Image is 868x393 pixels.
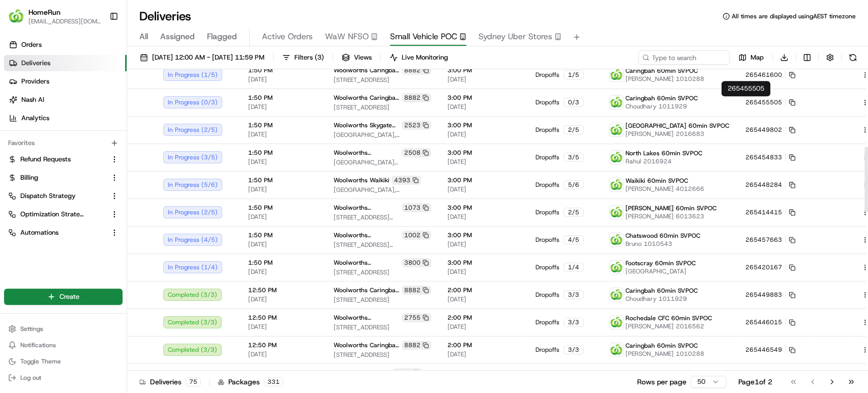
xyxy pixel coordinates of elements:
input: Clear [26,66,168,76]
a: Analytics [4,110,127,126]
img: ww.png [610,123,623,136]
span: [DATE] [447,103,519,111]
button: Notifications [4,338,123,352]
span: Providers [21,77,49,86]
span: Footscray 60min SVPOC [625,259,696,267]
button: Map [734,50,768,65]
div: 2523 [402,121,431,130]
button: Optimization Strategy [4,206,123,222]
span: 3:00 PM [447,66,519,74]
button: Settings [4,322,123,336]
span: Waikiki 60min SVPOC [625,177,688,185]
h1: Deliveries [139,8,191,24]
div: 2 / 5 [563,208,584,217]
span: Settings [20,325,43,333]
span: [DATE] [447,158,519,166]
span: [DATE] [447,75,519,83]
span: 2:00 PM [447,341,519,349]
input: Type to search [638,50,730,65]
span: 3:00 PM [447,259,519,267]
span: 3:00 PM [447,176,519,184]
button: 265449883 [745,291,795,299]
span: Dropoffs [535,291,559,299]
img: Nash [10,10,31,31]
span: [DATE] [447,185,519,193]
div: 75 [186,377,201,386]
span: Woolworths Caringbah CFC (CDOS) [334,341,400,349]
div: 4393 [392,176,421,185]
span: 3:00 PM [447,121,519,129]
img: Farooq Akhtar [10,148,26,164]
button: Refresh [846,50,860,65]
span: WaW NFSO [325,31,369,43]
span: Woolworths [GEOGRAPHIC_DATA] (VDOS) [334,259,400,267]
span: 12:50 PM [248,341,317,349]
p: Welcome 👋 [10,41,185,57]
span: Dropoffs [535,346,559,354]
span: [DATE] [248,350,317,358]
span: 265448284 [745,181,782,189]
span: Nash AI [21,95,44,104]
span: [DATE] [248,158,317,166]
img: Kenrick Jones [10,176,26,192]
span: Woolworths Rochedale CFC (RDOS) [334,314,400,322]
div: Deliveries [139,377,201,387]
span: [STREET_ADDRESS][PERSON_NAME] [334,241,431,249]
span: Woolworths Waikiki [334,176,390,184]
img: HomeRun [8,8,24,24]
img: ww.png [610,206,623,219]
span: 1:50 PM [248,121,317,129]
span: Innaloo 60min SVPOC [625,369,689,377]
span: [DATE] [90,158,111,166]
span: 265446015 [745,318,782,326]
span: Active Orders [262,31,313,43]
span: [STREET_ADDRESS] [334,296,431,304]
div: 3 / 3 [563,290,584,299]
span: [DATE] [248,75,317,83]
span: Caringbah 60min SVPOC [625,287,698,295]
button: [EMAIL_ADDRESS][DOMAIN_NAME] [28,17,101,25]
img: 1736555255976-a54dd68f-1ca7-489b-9aae-adbdc363a1c4 [10,97,28,116]
span: Dropoffs [535,208,559,216]
span: Filters [294,53,324,62]
button: HomeRunHomeRun[EMAIL_ADDRESS][DOMAIN_NAME] [4,4,105,29]
span: Woolworths [GEOGRAPHIC_DATA] [334,231,400,239]
div: Start new chat [46,97,167,107]
span: [STREET_ADDRESS] [334,351,431,359]
div: 331 [264,377,283,386]
div: 2508 [402,148,431,157]
span: [DATE] [248,130,317,138]
div: 265455505 [722,81,770,96]
span: Woolworths Caringbah CFC (CDOS) [334,94,400,102]
span: Views [354,53,372,62]
div: 3800 [402,258,431,267]
span: Refund Requests [20,155,71,164]
span: Automations [20,228,58,237]
span: [DATE] 12:00 AM - [DATE] 11:59 PM [152,53,264,62]
span: 12:50 PM [248,369,317,377]
span: ( 3 ) [315,53,324,62]
span: Toggle Theme [20,357,61,366]
span: [GEOGRAPHIC_DATA], [STREET_ADDRESS] [334,186,431,194]
span: Woolworths Caringbah CFC (CDOS) [334,66,400,74]
a: Dispatch Strategy [8,191,106,201]
span: Woolworths Innaloo [334,369,391,377]
span: Dropoffs [535,153,559,161]
span: Caringbah 60min SVPOC [625,67,698,75]
span: Woolworths [GEOGRAPHIC_DATA] [334,149,400,157]
a: Refund Requests [8,155,106,164]
span: Rahul 2016924 [625,157,702,165]
span: [DATE] [90,185,111,193]
button: HomeRun [28,7,61,17]
span: All [139,31,148,43]
a: Powered byPylon [72,252,123,260]
div: 8882 [402,66,431,75]
span: 265455505 [745,98,782,106]
span: 265449883 [745,291,782,299]
span: Caringbah 60min SVPOC [625,94,698,102]
span: Woolworths Skygate ([GEOGRAPHIC_DATA]) [334,121,400,129]
img: ww.png [610,343,623,356]
span: Dropoffs [535,236,559,244]
span: 1:50 PM [248,204,317,212]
